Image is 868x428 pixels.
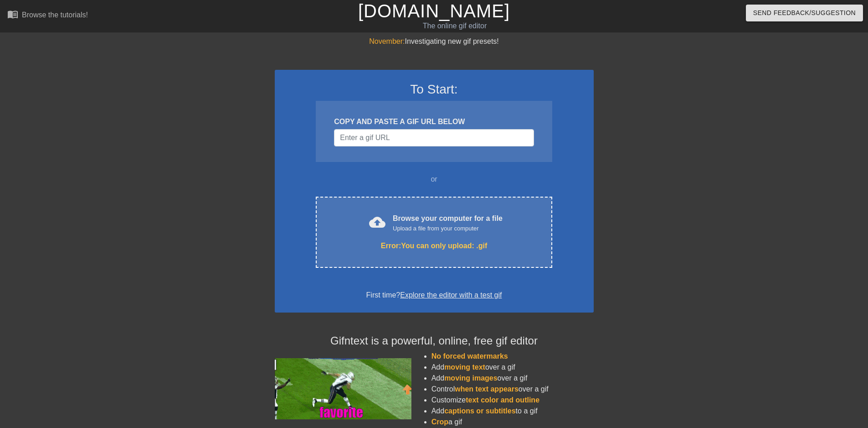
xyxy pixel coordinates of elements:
div: Browse the tutorials! [22,11,88,19]
div: Investigating new gif presets! [275,36,594,47]
span: moving text [444,363,485,371]
h3: To Start: [287,82,582,97]
input: Username [334,129,534,146]
button: Send Feedback/Suggestion [746,5,863,21]
span: when text appears [455,385,519,393]
div: Browse your computer for a file [393,213,503,233]
span: menu_book [7,9,18,20]
li: Add over a gif [431,362,594,373]
img: football_small.gif [275,358,411,419]
div: Upload a file from your computer [393,224,503,233]
span: text color and outline [466,396,539,404]
li: Add to a gif [431,406,594,417]
div: Error: You can only upload: .gif [335,240,533,251]
a: [DOMAIN_NAME] [358,1,510,21]
span: captions or subtitles [444,407,515,415]
span: moving images [444,374,497,382]
li: a gif [431,417,594,428]
li: Customize [431,395,594,406]
div: or [298,174,570,185]
div: COPY AND PASTE A GIF URL BELOW [334,116,534,127]
a: Explore the editor with a test gif [400,291,502,299]
h4: Gifntext is a powerful, online, free gif editor [275,334,594,348]
li: Control over a gif [431,384,594,395]
span: cloud_upload [369,214,385,230]
a: Browse the tutorials! [7,9,88,23]
div: First time? [287,290,582,301]
span: November: [369,37,405,45]
li: Add over a gif [431,373,594,384]
span: Send Feedback/Suggestion [753,7,856,19]
span: Crop [431,418,448,426]
span: No forced watermarks [431,352,508,360]
div: The online gif editor [294,21,616,31]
